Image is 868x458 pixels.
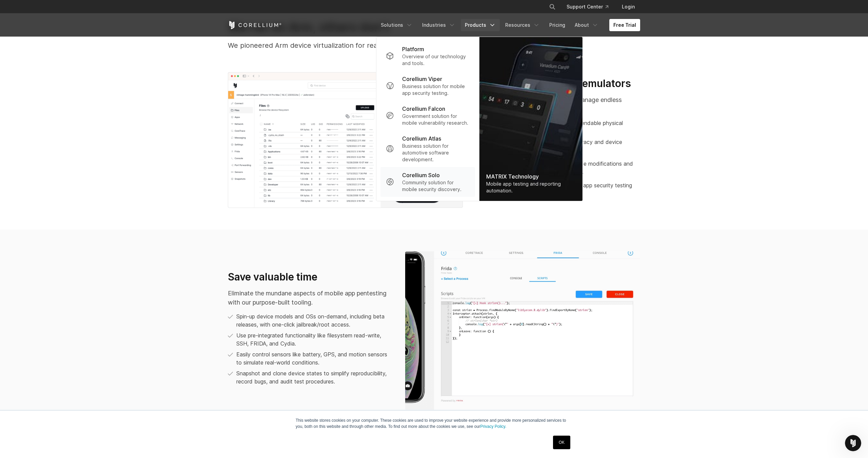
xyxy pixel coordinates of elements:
a: Corellium Atlas Business solution for automotive software development. [380,130,475,167]
a: Login [616,1,640,13]
p: Eliminate the mundane aspects of mobile app pentesting with our purpose-built tooling. [228,289,392,307]
button: Search [546,1,558,13]
a: Resources [501,19,544,31]
p: Corellium Falcon [402,105,445,113]
a: Corellium Viper Business solution for mobile app security testing. [380,71,475,101]
h3: Save valuable time [228,271,392,284]
a: Free Trial [609,19,640,31]
p: Easily control sensors like battery, GPS, and motion sensors to simulate real-world conditions. [236,350,392,367]
p: Platform [402,45,424,53]
a: Support Center [561,1,614,13]
p: This website stores cookies on your computer. These cookies are used to improve your website expe... [296,417,572,430]
p: Corellium Atlas [402,134,441,143]
a: About [571,19,603,31]
div: Navigation Menu [541,1,640,13]
a: Corellium Solo Community solution for mobile security discovery. [380,167,475,197]
iframe: Intercom live chat [845,435,861,451]
p: Business solution for mobile app security testing. [402,83,470,97]
a: Industries [418,19,459,31]
p: We pioneered Arm device virtualization for real-world mobile app security testing. [228,40,640,50]
div: Navigation Menu [377,19,640,31]
p: Corellium Solo [402,171,440,179]
p: Overview of our technology and tools. [402,53,470,67]
a: Corellium Home [228,21,282,29]
a: Products [461,19,500,31]
p: Corellium Viper [402,75,442,83]
p: Government solution for mobile vulnerability research. [402,113,470,126]
a: OK [553,436,570,449]
img: Screenshot of Corellium's Frida in scripts. [405,251,640,410]
a: Platform Overview of our technology and tools. [380,41,475,71]
a: Corellium Falcon Government solution for mobile vulnerability research. [380,101,475,130]
p: Use pre-integrated functionality like filesystem read-write, SSH, FRIDA, and Cydia. [236,331,392,348]
a: Solutions [377,19,417,31]
p: Community solution for mobile security discovery. [402,179,470,193]
a: Privacy Policy. [480,424,506,429]
img: Dynamic app security testing (DSAT); iOS pentest [228,72,463,208]
div: MATRIX Technology [486,172,576,181]
p: Business solution for automotive software development. [402,143,470,163]
div: Mobile app testing and reporting automation. [486,181,576,194]
p: Spin-up device models and OSs on-demand, including beta releases, with one-click jailbreak/root a... [236,312,392,329]
a: Pricing [545,19,569,31]
img: Matrix_WebNav_1x [479,37,583,201]
p: Snapshot and clone device states to simplify reproducibility, record bugs, and audit test procedu... [236,369,392,386]
a: MATRIX Technology Mobile app testing and reporting automation. [479,37,583,201]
